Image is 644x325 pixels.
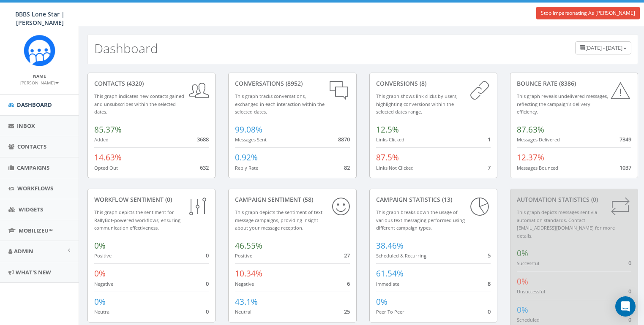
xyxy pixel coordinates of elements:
[94,165,118,171] small: Opted Out
[19,206,43,213] span: Widgets
[517,152,544,163] span: 12.37%
[94,309,111,315] small: Neutral
[206,280,209,287] span: 0
[517,260,539,266] small: Successful
[376,136,404,143] small: Links Clicked
[17,164,49,171] span: Campaigns
[94,195,209,204] div: Workflow Sentiment
[125,79,144,87] span: (4320)
[488,280,491,287] span: 8
[235,252,252,259] small: Positive
[235,165,258,171] small: Reply Rate
[344,164,350,171] span: 82
[24,35,55,66] img: Rally_Corp_Icon_1.png
[376,93,458,115] small: This graph shows link clicks by users, highlighting conversions within the selected dates range.
[536,7,640,19] a: Stop Impersonating As [PERSON_NAME]
[235,136,267,143] small: Messages Sent
[235,268,262,279] span: 10.34%
[94,41,158,55] h2: Dashboard
[376,309,404,315] small: Peer To Peer
[20,79,59,86] a: [PERSON_NAME]
[517,288,545,295] small: Unsuccessful
[517,165,558,171] small: Messages Bounced
[338,135,350,143] span: 8870
[235,195,349,204] div: Campaign Sentiment
[164,195,172,203] span: (0)
[17,101,52,108] span: Dashboard
[376,296,387,307] span: 0%
[488,308,491,315] span: 0
[440,195,452,203] span: (13)
[376,152,399,163] span: 87.5%
[488,252,491,259] span: 5
[376,165,414,171] small: Links Not Clicked
[206,252,209,259] span: 0
[517,209,615,239] small: This graph depicts messages sent via automation standards. Contact [EMAIL_ADDRESS][DOMAIN_NAME] f...
[628,287,631,295] span: 0
[376,252,426,259] small: Scheduled & Recurring
[517,248,528,259] span: 0%
[344,252,350,259] span: 27
[418,79,426,87] span: (8)
[376,124,399,135] span: 12.5%
[94,268,106,279] span: 0%
[197,135,209,143] span: 3688
[17,184,53,192] span: Workflows
[619,164,631,171] span: 1037
[20,80,59,86] small: [PERSON_NAME]
[94,209,180,231] small: This graph depicts the sentiment for RallyBot-powered workflows, ensuring communication effective...
[33,73,46,79] small: Name
[517,124,544,135] span: 87.63%
[589,195,598,203] span: (0)
[235,93,325,115] small: This graph tracks conversations, exchanged in each interaction within the selected dates.
[517,93,608,115] small: This graph reveals undelivered messages, reflecting the campaign's delivery efficiency.
[376,209,465,231] small: This graph breaks down the usage of various text messaging performed using different campaign types.
[585,44,622,51] span: [DATE] - [DATE]
[94,124,122,135] span: 85.37%
[628,316,631,323] span: 0
[284,79,303,87] span: (8952)
[376,268,404,279] span: 61.54%
[517,304,528,315] span: 0%
[94,152,122,163] span: 14.63%
[15,10,65,27] span: BBBS Lone Star | [PERSON_NAME]
[557,79,576,87] span: (8386)
[517,317,540,323] small: Scheduled
[517,79,631,88] div: Bounce Rate
[94,93,184,115] small: This graph indicates new contacts gained and unsubscribes within the selected dates.
[235,152,258,163] span: 0.92%
[235,124,262,135] span: 99.08%
[235,309,251,315] small: Neutral
[376,195,491,204] div: Campaign Statistics
[94,281,113,287] small: Negative
[235,79,349,88] div: conversations
[628,259,631,267] span: 0
[17,143,46,150] span: Contacts
[376,240,404,251] span: 38.46%
[517,195,631,204] div: Automation Statistics
[347,280,350,287] span: 6
[94,240,106,251] span: 0%
[376,79,491,88] div: conversions
[615,296,636,317] div: Open Intercom Messenger
[200,164,209,171] span: 632
[19,227,53,234] span: MobilizeU™
[619,135,631,143] span: 7349
[17,122,35,130] span: Inbox
[235,240,262,251] span: 46.55%
[301,195,313,203] span: (58)
[517,276,528,287] span: 0%
[344,308,350,315] span: 25
[16,268,51,276] span: What's New
[14,247,33,255] span: Admin
[488,135,491,143] span: 1
[94,296,106,307] span: 0%
[376,281,399,287] small: Immediate
[517,136,560,143] small: Messages Delivered
[94,136,109,143] small: Added
[206,308,209,315] span: 0
[94,79,209,88] div: contacts
[488,164,491,171] span: 7
[235,209,322,231] small: This graph depicts the sentiment of text message campaigns, providing insight about your message ...
[235,281,254,287] small: Negative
